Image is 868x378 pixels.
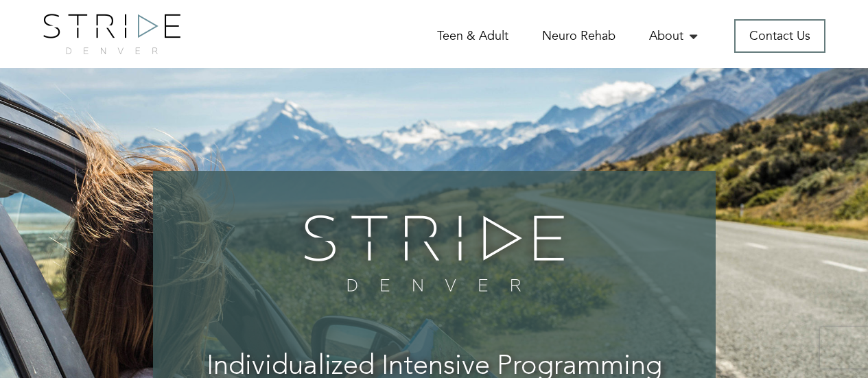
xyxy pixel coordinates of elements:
[734,19,825,53] a: Contact Us
[649,27,701,45] a: About
[43,14,180,54] img: logo.png
[542,27,615,45] a: Neuro Rehab
[295,205,573,301] img: banner-logo.png
[437,27,508,45] a: Teen & Adult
